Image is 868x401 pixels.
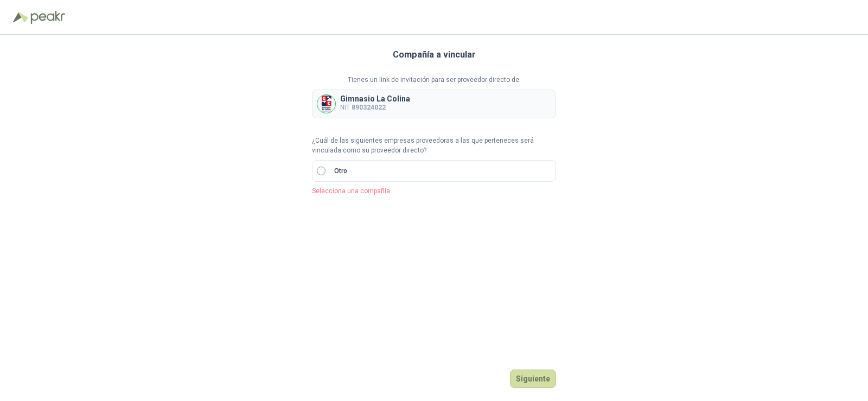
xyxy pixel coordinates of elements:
[312,186,556,196] p: Selecciona una compañía
[312,136,556,156] p: ¿Cuál de las siguientes empresas proveedoras a las que perteneces será vinculada como su proveedo...
[30,11,65,24] img: Peakr
[340,103,410,113] p: NIT
[312,75,556,85] p: Tienes un link de invitación para ser proveedor directo de:
[352,104,386,111] b: 890324022
[317,95,335,113] img: Company Logo
[13,12,28,23] img: Logo
[340,95,410,103] p: Gimnasio La Colina
[334,166,347,176] p: Otro
[393,48,476,62] h3: Compañía a vincular
[510,370,556,388] button: Siguiente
